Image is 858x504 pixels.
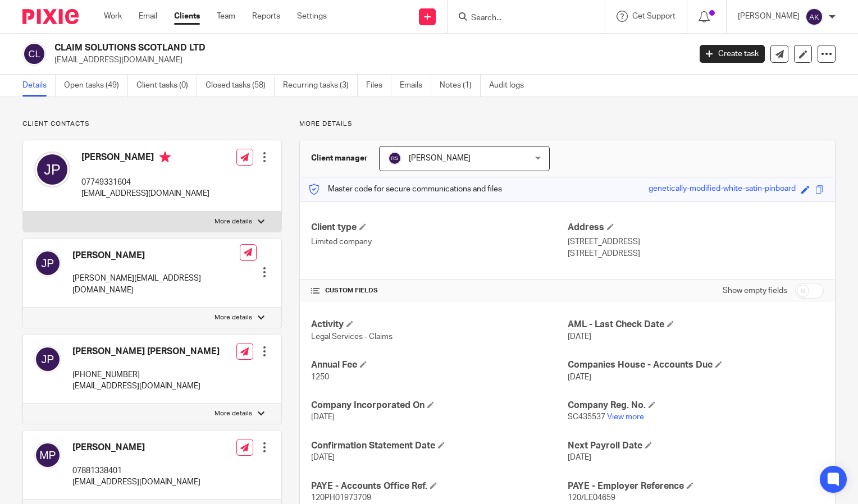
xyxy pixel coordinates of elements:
[22,9,79,24] img: Pixie
[214,313,252,322] p: More details
[311,480,567,492] h4: PAYE - Accounts Office Ref.
[311,453,335,461] span: [DATE]
[72,381,220,392] p: [EMAIL_ADDRESS][DOMAIN_NAME]
[34,442,61,469] img: svg%3E
[568,440,824,452] h4: Next Payroll Date
[297,11,327,22] a: Settings
[217,11,235,22] a: Team
[738,11,800,22] p: [PERSON_NAME]
[283,75,358,97] a: Recurring tasks (3)
[805,8,823,26] img: svg%3E
[72,442,200,453] h4: [PERSON_NAME]
[568,453,591,461] span: [DATE]
[311,373,329,381] span: 1250
[568,413,605,421] span: SC435537
[568,480,824,492] h4: PAYE - Employer Reference
[409,154,471,162] span: [PERSON_NAME]
[568,333,591,341] span: [DATE]
[72,273,240,296] p: [PERSON_NAME][EMAIL_ADDRESS][DOMAIN_NAME]
[311,494,371,502] span: 120PH01973709
[54,42,557,54] h2: CLAIM SOLUTIONS SCOTLAND LTD
[214,217,252,226] p: More details
[568,400,824,411] h4: Company Reg. No.
[649,183,796,196] div: genetically-modified-white-satin-pinboard
[72,346,220,358] h4: [PERSON_NAME] [PERSON_NAME]
[206,75,275,97] a: Closed tasks (58)
[34,250,61,277] img: svg%3E
[311,319,567,331] h4: Activity
[214,409,252,418] p: More details
[311,400,567,411] h4: Company Incorporated On
[81,188,209,199] p: [EMAIL_ADDRESS][DOMAIN_NAME]
[568,494,615,502] span: 120/LE04659
[311,286,567,295] h4: CUSTOM FIELDS
[104,11,122,22] a: Work
[607,413,644,421] a: View more
[388,152,401,165] img: svg%3E
[311,333,393,341] span: Legal Services - Claims
[568,222,824,233] h4: Address
[252,11,280,22] a: Reports
[22,120,282,129] p: Client contacts
[568,359,824,371] h4: Companies House - Accounts Due
[311,222,567,233] h4: Client type
[366,75,391,97] a: Files
[700,45,765,63] a: Create task
[139,11,157,22] a: Email
[81,152,209,166] h4: [PERSON_NAME]
[72,465,200,476] p: 07881338401
[632,12,676,20] span: Get Support
[470,13,571,24] input: Search
[311,153,368,164] h3: Client manager
[34,152,70,187] img: svg%3E
[568,319,824,331] h4: AML - Last Check Date
[159,152,171,163] i: Primary
[72,476,200,488] p: [EMAIL_ADDRESS][DOMAIN_NAME]
[311,236,567,248] p: Limited company
[81,177,209,188] p: 07749331604
[22,42,46,66] img: svg%3E
[311,440,567,452] h4: Confirmation Statement Date
[568,373,591,381] span: [DATE]
[299,120,836,129] p: More details
[72,250,240,262] h4: [PERSON_NAME]
[174,11,200,22] a: Clients
[136,75,197,97] a: Client tasks (0)
[308,184,502,195] p: Master code for secure communications and files
[440,75,481,97] a: Notes (1)
[723,285,787,296] label: Show empty fields
[22,75,56,97] a: Details
[568,248,824,259] p: [STREET_ADDRESS]
[568,236,824,248] p: [STREET_ADDRESS]
[311,359,567,371] h4: Annual Fee
[64,75,128,97] a: Open tasks (49)
[400,75,431,97] a: Emails
[311,413,335,421] span: [DATE]
[489,75,532,97] a: Audit logs
[72,369,220,381] p: [PHONE_NUMBER]
[34,346,61,373] img: svg%3E
[54,54,683,66] p: [EMAIL_ADDRESS][DOMAIN_NAME]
